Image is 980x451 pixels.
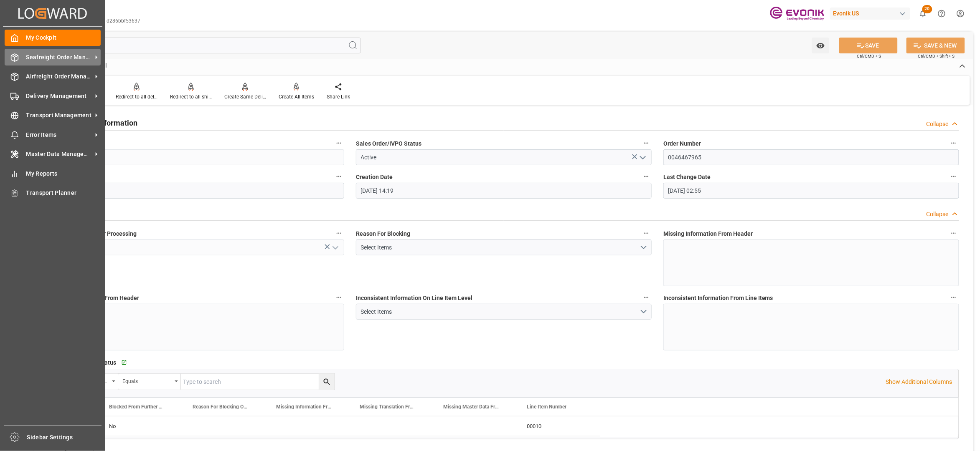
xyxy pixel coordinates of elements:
div: Select Items [361,307,640,316]
span: Transport Management [26,111,92,120]
button: Evonik US [830,5,914,21]
div: Evonik US [830,8,910,20]
button: SAVE & NEW [906,38,965,53]
span: Delivery Management [26,92,92,101]
button: open menu [356,239,652,255]
button: open menu [329,241,341,254]
span: Error Items [26,131,92,139]
button: Missing Information From Header [948,228,959,239]
span: 20 [922,5,932,13]
a: Transport Planner [5,185,101,201]
span: Creation Date [356,173,393,181]
div: Press SPACE to select this row. [99,416,600,436]
button: Blocked From Further Processing [333,228,344,239]
button: Creation Date [641,171,652,182]
button: open menu [118,374,181,390]
span: Inconsistent Information From Line Items [663,294,773,302]
button: SAVE [839,38,898,53]
div: Share Link [327,93,350,101]
span: Reason For Blocking On This Line Item [193,404,249,410]
div: Select Items [361,243,640,252]
button: open menu [636,151,649,164]
div: Collapse [927,210,949,219]
span: Ctrl/CMD + S [857,53,881,59]
img: Evonik-brand-mark-Deep-Purple-RGB.jpeg_1700498283.jpeg [770,6,824,21]
span: Transport Planner [26,189,101,197]
a: My Cockpit [5,30,101,46]
span: Master Data Management [26,150,92,159]
span: My Reports [26,169,101,178]
span: Reason For Blocking [356,229,410,238]
div: Create Same Delivery Date [224,93,266,101]
span: Sales Order/IVPO Status [356,139,421,148]
div: Equals [122,375,172,385]
button: Inconsistent Information From Line Items [948,292,959,303]
span: Missing Information From Header [663,229,753,238]
button: open menu [812,38,829,53]
button: open menu [356,304,652,320]
input: DD.MM.YYYY HH:MM [356,183,652,199]
div: Create All Items [279,93,314,101]
span: Blocked From Further Processing [109,404,165,410]
button: Reason For Blocking [641,228,652,239]
div: Collapse [927,120,949,128]
input: Type to search [181,374,335,390]
span: Airfreight Order Management [26,72,92,81]
button: Order Number [948,138,959,149]
span: Ctrl/CMD + Shift + S [918,53,955,59]
input: DD.MM.YYYY HH:MM [663,183,959,199]
button: Inconsistent Information On Line Item Level [641,292,652,303]
div: 00010 [517,416,600,436]
span: Last Change Date [663,173,711,181]
span: Seafreight Order Management [26,53,92,62]
span: Order Number [663,139,701,148]
div: Redirect to all shipments [170,93,212,101]
button: Last Change Date [948,171,959,182]
span: Sidebar Settings [27,433,102,442]
button: Missing Master Data From Header [333,292,344,303]
div: Redirect to all deliveries [116,93,157,101]
input: Search Fields [38,38,361,53]
p: Show Additional Columns [886,378,952,386]
span: My Cockpit [26,33,101,42]
button: Order Type (SAP) [333,171,344,182]
a: My Reports [5,165,101,181]
button: Sales Order/IVPO Status [641,138,652,149]
button: search button [319,374,335,390]
span: Missing Translation From Master Data [360,404,416,410]
button: Help Center [932,4,951,23]
span: Line Item Number [527,404,566,410]
button: show 20 new notifications [914,4,932,23]
div: No [109,417,173,436]
button: code [333,138,344,149]
span: Missing Master Data From SAP [443,404,499,410]
span: Missing Information From Line Item [276,404,332,410]
span: Inconsistent Information On Line Item Level [356,294,472,302]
